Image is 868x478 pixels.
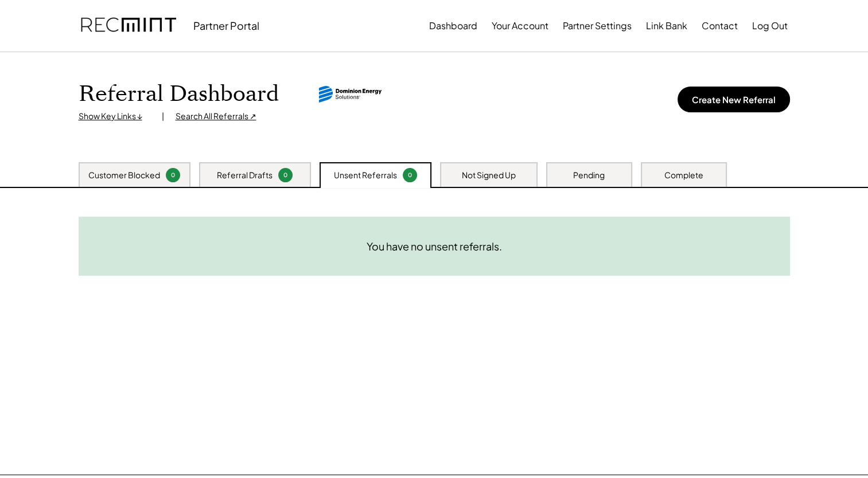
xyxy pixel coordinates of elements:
[492,14,548,37] button: Your Account
[334,170,397,181] div: Unsent Referrals
[573,170,605,181] div: Pending
[678,87,790,112] button: Create New Referral
[168,171,178,179] div: 0
[462,170,516,181] div: Not Signed Up
[702,14,738,37] button: Contact
[162,111,164,122] div: |
[319,86,382,103] img: dominion-energy-solutions.svg
[81,6,176,45] img: recmint-logotype%403x.png
[429,14,477,37] button: Dashboard
[176,111,256,122] div: Search All Referrals ↗
[646,14,687,37] button: Link Bank
[664,170,703,181] div: Complete
[367,240,502,253] div: You have no unsent referrals.
[79,111,150,122] div: Show Key Links ↓
[280,171,291,179] div: 0
[193,19,259,32] div: Partner Portal
[404,171,415,179] div: 0
[563,14,632,37] button: Partner Settings
[88,170,160,181] div: Customer Blocked
[79,81,279,108] h1: Referral Dashboard
[217,170,273,181] div: Referral Drafts
[752,14,788,37] button: Log Out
